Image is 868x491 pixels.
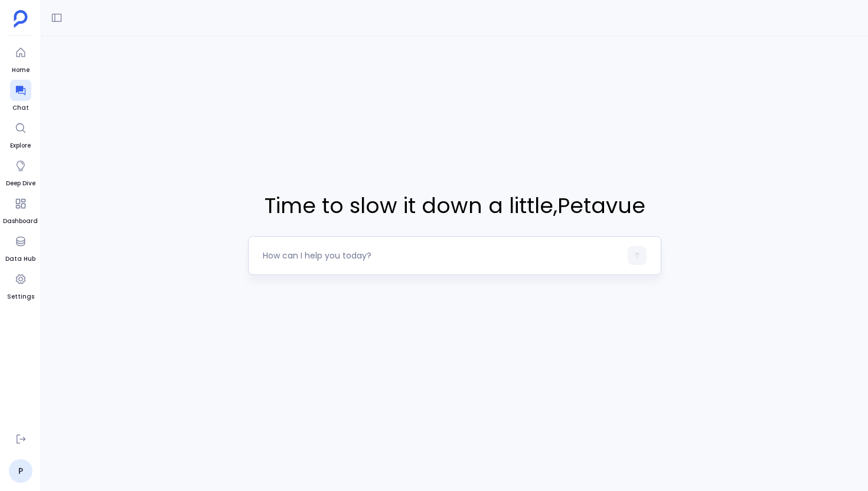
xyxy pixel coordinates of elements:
span: Chat [10,103,31,113]
span: Time to slow it down a little , Petavue [248,190,661,222]
a: Deep Dive [6,155,35,188]
img: petavue logo [14,10,28,28]
span: Deep Dive [6,179,35,188]
a: Home [10,42,31,75]
a: Explore [10,117,31,150]
span: Home [10,66,31,75]
a: P [9,459,32,483]
span: Settings [7,292,34,302]
a: Chat [10,80,31,113]
span: Data Hub [5,254,35,264]
a: Settings [7,269,34,302]
a: Data Hub [5,231,35,264]
a: Dashboard [3,193,38,226]
span: Dashboard [3,217,38,226]
span: Explore [10,141,31,150]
